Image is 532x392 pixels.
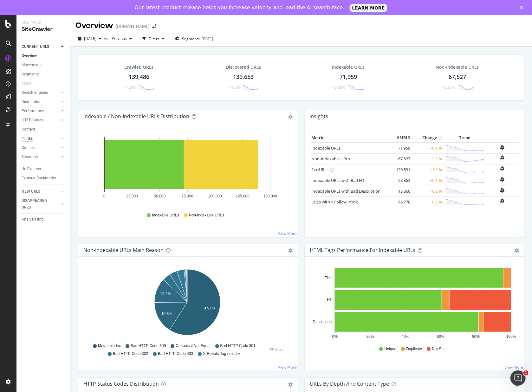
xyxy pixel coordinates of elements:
[504,364,523,370] a: View More
[22,71,39,78] div: Segments
[500,166,505,171] div: bell-plus
[310,247,415,253] div: HTML Tags Performance for Indexable URLs
[204,307,215,311] text: 59.1%
[22,80,31,87] div: Visits
[449,73,466,81] div: 67,527
[311,145,341,151] a: Indexable URLs
[109,36,127,41] span: Previous
[22,89,59,96] a: Search Engines
[22,71,66,78] a: Segments
[161,312,172,316] text: 15.8%
[83,381,159,387] div: HTTP Status Codes Distribution
[22,43,49,50] div: CURRENT URLS
[22,188,40,195] div: NEW URLS
[220,343,256,349] span: Bad HTTP Code 301
[75,20,113,31] div: Overview
[22,62,66,68] a: Movements
[22,216,44,223] div: Analysis Info
[152,213,179,218] span: Indexable URLs
[442,85,455,90] div: +3.21%
[387,186,412,196] td: 13,360
[160,292,171,296] text: 12.2%
[182,36,200,42] span: Segments
[387,196,412,207] td: 66,778
[444,133,486,143] th: Trend
[311,156,350,162] a: Non-Indexable URLs
[311,177,364,183] a: Indexable URLs with Bad H1
[412,153,444,164] td: +3.2 %
[472,335,480,339] text: 80%
[387,153,412,164] td: 67,527
[22,145,59,151] a: Outlinks
[384,346,396,352] span: Unique
[140,34,167,44] button: Filters
[436,64,479,70] div: Non-Indexable URLs
[75,34,104,44] button: [DATE]
[22,166,66,172] a: Url Explorer
[500,155,505,160] div: bell-plus
[22,20,65,26] div: Analytics
[325,276,332,280] text: Title
[515,248,519,253] div: gear
[313,320,332,324] text: Description
[269,346,287,352] div: Others...
[22,135,59,142] a: Inlinks
[310,133,387,143] th: Metric
[327,298,332,302] text: H1
[22,145,36,151] div: Outlinks
[22,126,35,133] div: Content
[109,34,134,44] button: Previous
[332,64,365,70] div: Indexable URLs
[104,36,109,41] span: vs
[22,53,37,59] div: Overview
[152,24,156,29] div: arrow-right-arrow-left
[22,80,37,87] a: Visits
[203,351,241,357] span: X-Robots-Tag noindex
[500,177,505,182] div: bell-plus
[310,267,517,340] div: A chart.
[22,216,66,223] a: Analysis Info
[22,117,43,124] div: HTTP Codes
[309,112,328,121] h4: Insights
[22,117,59,124] a: HTTP Codes
[520,6,526,10] div: Close
[22,43,59,50] a: CURRENT URLS
[126,194,138,198] text: 25,000
[236,194,250,198] text: 125,000
[22,154,38,160] div: Sitemaps
[412,164,444,175] td: +1.0 %
[172,34,216,44] button: Segments[DATE]
[288,382,293,387] div: gear
[83,113,189,119] div: Indexable / Non-Indexable URLs Distribution
[158,351,193,357] span: Bad HTTP Code 403
[98,343,121,349] span: Meta noindex
[182,194,193,198] text: 75,000
[412,133,444,143] th: Change
[500,188,505,193] div: bell-plus
[406,346,422,352] span: Duplicate
[189,213,224,218] span: Non-Indexable URLs
[22,188,59,195] a: NEW URLS
[22,108,44,114] div: Performance
[367,335,374,339] text: 20%
[332,335,338,339] text: 0%
[131,343,166,349] span: Bad HTTP Code 309
[83,267,291,340] svg: A chart.
[124,64,153,70] div: Crawled URLs
[437,335,444,339] text: 60%
[334,85,346,90] div: -0.05%
[208,194,222,198] text: 100,000
[202,36,213,42] div: [DATE]
[229,85,240,90] div: +1.5%
[22,166,41,172] div: Url Explorer
[412,175,444,186] td: +0.1 %
[506,335,516,339] text: 100%
[22,62,42,68] div: Movements
[412,143,444,154] td: -0.1 %
[22,175,66,182] a: Explorer Bookmarks
[263,194,277,198] text: 150,000
[311,167,328,172] a: 2xx URLs
[22,197,54,211] div: DISAPPEARED URLS
[412,196,444,207] td: +0.2 %
[412,186,444,196] td: +0.2 %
